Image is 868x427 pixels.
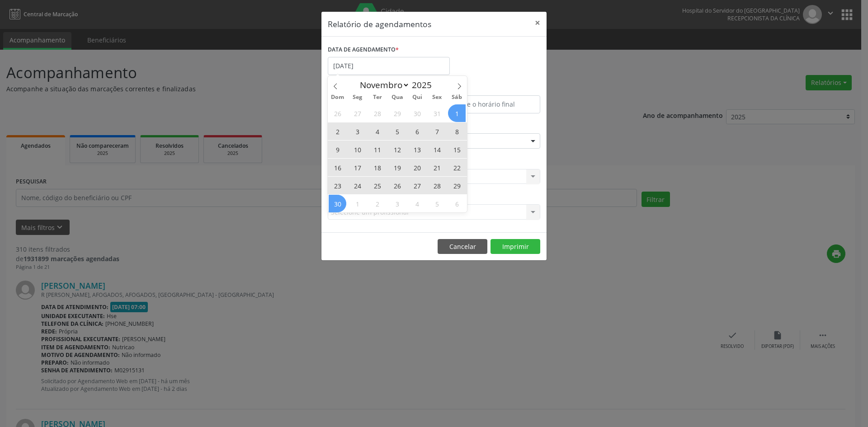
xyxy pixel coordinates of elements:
[436,95,540,113] input: Selecione o horário final
[408,159,426,176] span: Novembro 20, 2025
[368,159,386,176] span: Novembro 18, 2025
[388,195,406,212] span: Dezembro 3, 2025
[348,94,368,100] span: Seg
[428,141,446,158] span: Novembro 14, 2025
[329,195,346,212] span: Novembro 30, 2025
[528,12,547,34] button: Close
[428,104,446,122] span: Outubro 31, 2025
[329,104,346,122] span: Outubro 26, 2025
[408,177,426,194] span: Novembro 27, 2025
[428,122,446,140] span: Novembro 7, 2025
[368,94,387,100] span: Ter
[328,57,450,75] input: Selecione uma data ou intervalo
[438,239,487,254] button: Cancelar
[448,195,466,212] span: Dezembro 6, 2025
[448,141,466,158] span: Novembro 15, 2025
[407,94,427,100] span: Qui
[448,177,466,194] span: Novembro 29, 2025
[329,141,346,158] span: Novembro 9, 2025
[328,43,399,57] label: DATA DE AGENDAMENTO
[349,141,366,158] span: Novembro 10, 2025
[408,122,426,140] span: Novembro 6, 2025
[368,177,386,194] span: Novembro 25, 2025
[349,104,366,122] span: Outubro 27, 2025
[491,239,540,254] button: Imprimir
[448,104,466,122] span: Novembro 1, 2025
[368,122,386,140] span: Novembro 4, 2025
[368,104,386,122] span: Outubro 28, 2025
[428,159,446,176] span: Novembro 21, 2025
[349,159,366,176] span: Novembro 17, 2025
[328,94,348,100] span: Dom
[448,159,466,176] span: Novembro 22, 2025
[447,94,467,100] span: Sáb
[388,159,406,176] span: Novembro 19, 2025
[368,141,386,158] span: Novembro 11, 2025
[329,122,346,140] span: Novembro 2, 2025
[349,177,366,194] span: Novembro 24, 2025
[388,141,406,158] span: Novembro 12, 2025
[387,94,407,100] span: Qua
[448,122,466,140] span: Novembro 8, 2025
[436,81,540,95] label: ATÉ
[408,195,426,212] span: Dezembro 4, 2025
[388,177,406,194] span: Novembro 26, 2025
[329,159,346,176] span: Novembro 16, 2025
[410,79,439,91] input: Year
[428,195,446,212] span: Dezembro 5, 2025
[388,104,406,122] span: Outubro 29, 2025
[408,141,426,158] span: Novembro 13, 2025
[328,18,431,30] h5: Relatório de agendamentos
[368,195,386,212] span: Dezembro 2, 2025
[408,104,426,122] span: Outubro 30, 2025
[349,195,366,212] span: Dezembro 1, 2025
[355,79,410,91] select: Month
[349,122,366,140] span: Novembro 3, 2025
[388,122,406,140] span: Novembro 5, 2025
[329,177,346,194] span: Novembro 23, 2025
[427,94,447,100] span: Sex
[428,177,446,194] span: Novembro 28, 2025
